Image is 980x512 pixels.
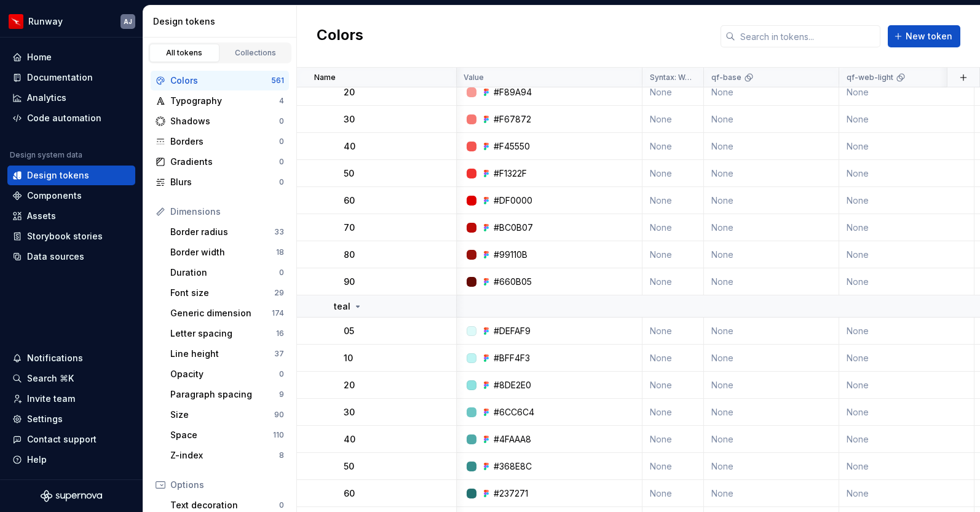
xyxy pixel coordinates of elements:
div: Design tokens [27,169,89,182]
div: Line height [170,348,274,360]
td: None [839,318,974,345]
button: Contact support [7,430,135,449]
a: Storybook stories [7,226,135,246]
p: 10 [344,352,353,364]
p: 60 [344,194,355,207]
td: None [704,106,839,133]
a: Design tokens [7,166,135,185]
a: Code automation [7,108,135,128]
div: 110 [273,430,284,440]
td: None [704,79,839,106]
div: Code automation [27,112,101,124]
div: Font size [170,287,274,299]
a: Invite team [7,389,135,409]
td: None [839,106,974,133]
a: Blurs0 [151,172,289,192]
div: Duration [170,266,279,279]
td: None [642,372,704,399]
div: #8DE2E0 [494,379,531,391]
p: 30 [344,406,355,418]
div: 0 [279,116,284,126]
td: None [839,160,974,187]
td: None [839,480,974,507]
p: Value [464,73,484,82]
div: 174 [272,308,284,318]
a: Documentation [7,68,135,87]
p: 20 [344,379,355,391]
p: qf-base [711,73,741,82]
div: Invite team [27,393,75,405]
h2: Colors [317,25,363,47]
div: 90 [274,410,284,420]
td: None [704,133,839,160]
td: None [642,79,704,106]
div: #BFF4F3 [494,352,530,364]
p: qf-web-light [847,73,893,82]
div: Runway [28,15,63,28]
a: Assets [7,206,135,226]
div: All tokens [154,48,215,58]
td: None [642,133,704,160]
a: Typography4 [151,91,289,111]
td: None [704,372,839,399]
a: Space110 [165,425,289,445]
td: None [839,214,974,241]
div: 561 [271,76,284,86]
a: Shadows0 [151,111,289,131]
p: 50 [344,460,354,473]
div: #4FAAA8 [494,433,531,446]
a: Duration0 [165,263,289,282]
td: None [839,453,974,480]
td: None [642,268,704,295]
button: Search ⌘K [7,369,135,388]
td: None [704,187,839,214]
div: 4 [279,96,284,106]
a: Font size29 [165,283,289,303]
div: Design tokens [153,15,291,28]
div: 0 [279,177,284,187]
div: 37 [274,349,284,359]
td: None [642,214,704,241]
td: None [704,453,839,480]
p: 70 [344,222,355,234]
span: New token [906,30,952,42]
div: 9 [279,390,284,399]
div: #BC0B07 [494,222,533,234]
td: None [642,453,704,480]
td: None [839,241,974,268]
td: None [642,160,704,187]
p: 30 [344,113,355,126]
td: None [839,268,974,295]
p: teal [334,300,350,313]
div: Paragraph spacing [170,388,279,401]
td: None [704,480,839,507]
a: Gradients0 [151,152,289,172]
a: Generic dimension174 [165,303,289,323]
div: #660B05 [494,276,532,288]
a: Z-index8 [165,446,289,465]
p: Syntax: Web [650,73,694,82]
td: None [704,241,839,268]
button: New token [888,25,960,47]
div: Components [27,190,82,202]
img: 6b187050-a3ed-48aa-8485-808e17fcee26.png [9,14,23,29]
p: 40 [344,433,355,446]
a: Opacity0 [165,364,289,384]
td: None [704,426,839,453]
td: None [642,345,704,372]
button: RunwayAJ [2,8,140,34]
td: None [839,79,974,106]
a: Line height37 [165,344,289,364]
td: None [704,345,839,372]
div: Space [170,429,273,441]
div: Border radius [170,226,274,238]
td: None [642,399,704,426]
td: None [704,214,839,241]
div: 18 [276,247,284,257]
div: Generic dimension [170,307,272,319]
td: None [642,480,704,507]
td: None [839,187,974,214]
td: None [839,399,974,426]
div: Help [27,454,47,466]
td: None [839,426,974,453]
